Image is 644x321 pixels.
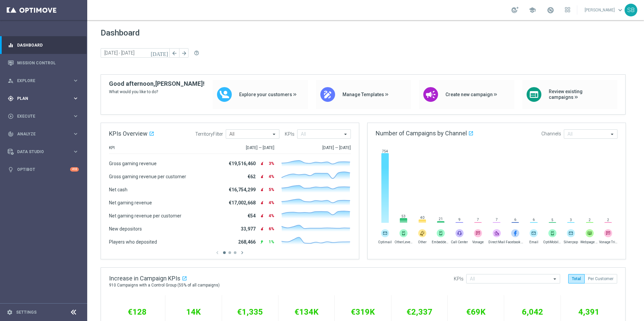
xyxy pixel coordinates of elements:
[8,78,14,84] i: person_search
[8,167,14,173] i: lightbulb
[8,160,79,178] div: Optibot
[8,95,14,102] i: gps_fixed
[17,132,72,136] span: Analyze
[8,113,14,119] i: play_circle_outline
[17,54,79,72] a: Mission Control
[17,36,79,54] a: Dashboard
[7,43,79,48] button: equalizer Dashboard
[7,131,79,137] button: track_changes Analyze keyboard_arrow_right
[8,78,72,84] div: Explore
[72,95,79,102] i: keyboard_arrow_right
[7,78,79,83] button: person_search Explore keyboard_arrow_right
[17,114,72,118] span: Execute
[616,6,624,14] span: keyboard_arrow_down
[7,96,79,101] button: gps_fixed Plan keyboard_arrow_right
[625,4,637,16] div: SB
[17,150,72,154] span: Data Studio
[8,113,72,119] div: Execute
[72,77,79,84] i: keyboard_arrow_right
[7,309,13,315] i: settings
[17,160,70,178] a: Optibot
[8,149,72,155] div: Data Studio
[8,54,79,72] div: Mission Control
[7,167,79,172] button: lightbulb Optibot +10
[7,114,79,119] button: play_circle_outline Execute keyboard_arrow_right
[72,113,79,119] i: keyboard_arrow_right
[17,79,72,83] span: Explore
[70,167,79,172] div: +10
[8,131,72,137] div: Analyze
[529,6,536,14] span: school
[8,36,79,54] div: Dashboard
[72,148,79,155] i: keyboard_arrow_right
[72,131,79,137] i: keyboard_arrow_right
[7,149,79,154] button: Data Studio keyboard_arrow_right
[8,42,14,48] i: equalizer
[584,5,625,15] a: [PERSON_NAME]keyboard_arrow_down
[17,97,72,101] span: Plan
[8,95,72,102] div: Plan
[7,60,79,66] button: Mission Control
[8,131,14,137] i: track_changes
[16,310,37,314] a: Settings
